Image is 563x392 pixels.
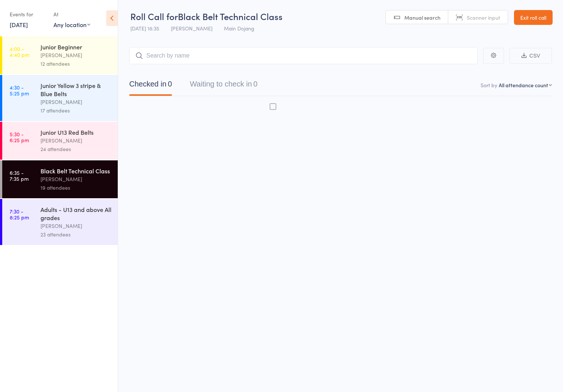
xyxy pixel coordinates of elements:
a: 7:30 -8:25 pmAdults - U13 and above All grades[PERSON_NAME]23 attendees [2,199,118,245]
a: [DATE] [10,20,28,29]
time: 4:30 - 5:25 pm [10,84,29,96]
span: [DATE] 18:35 [130,24,159,32]
a: Exit roll call [514,10,553,25]
div: [PERSON_NAME] [40,98,111,106]
div: [PERSON_NAME] [40,51,111,59]
div: 24 attendees [40,145,111,153]
div: [PERSON_NAME] [40,175,111,183]
span: Manual search [404,14,440,21]
div: All attendance count [499,81,548,89]
div: Any location [53,20,90,29]
div: Events for [10,8,46,20]
time: 4:00 - 4:40 pm [10,46,29,58]
div: 19 attendees [40,183,111,192]
div: Junior U13 Red Belts [40,128,111,136]
div: Adults - U13 and above All grades [40,205,111,222]
span: [PERSON_NAME] [171,24,212,32]
a: 5:30 -6:25 pmJunior U13 Red Belts[PERSON_NAME]24 attendees [2,122,118,160]
div: 23 attendees [40,230,111,239]
span: Roll Call for [130,10,178,22]
time: 6:35 - 7:35 pm [10,170,29,182]
a: 4:30 -5:25 pmJunior Yellow 3 stripe & Blue Belts[PERSON_NAME]17 attendees [2,75,118,121]
label: Sort by [481,81,497,89]
div: [PERSON_NAME] [40,136,111,145]
div: 0 [253,80,257,88]
button: CSV [510,48,552,64]
div: 12 attendees [40,59,111,68]
input: Search by name [129,47,478,64]
button: Checked in0 [129,76,172,96]
div: Junior Yellow 3 stripe & Blue Belts [40,81,111,98]
span: Main Dojang [224,24,254,32]
div: At [53,8,90,20]
div: 17 attendees [40,106,111,115]
a: 4:00 -4:40 pmJunior Beginner[PERSON_NAME]12 attendees [2,36,118,74]
a: 6:35 -7:35 pmBlack Belt Technical Class[PERSON_NAME]19 attendees [2,160,118,198]
div: Junior Beginner [40,43,111,51]
span: Black Belt Technical Class [178,10,283,22]
time: 5:30 - 6:25 pm [10,131,29,143]
div: 0 [168,80,172,88]
span: Scanner input [467,14,500,21]
div: [PERSON_NAME] [40,222,111,230]
div: Black Belt Technical Class [40,167,111,175]
time: 7:30 - 8:25 pm [10,208,29,220]
button: Waiting to check in0 [190,76,257,96]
